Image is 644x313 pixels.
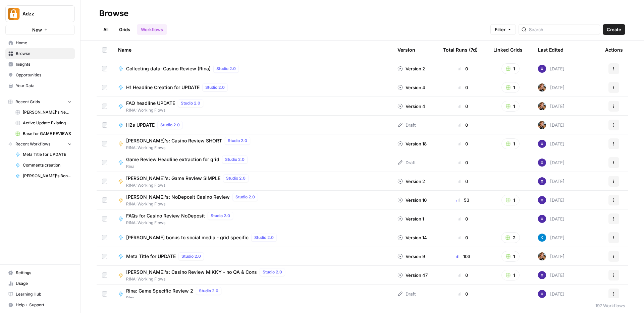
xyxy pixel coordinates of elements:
[538,177,546,185] img: c47u9ku7g2b7umnumlgy64eel5a2
[16,40,72,46] span: Home
[538,177,565,185] div: [DATE]
[126,107,206,113] span: RINA: Working Flows
[538,41,563,59] div: Last Edited
[443,122,483,128] div: 0
[501,270,520,280] button: 1
[538,234,565,242] div: [DATE]
[225,156,245,163] span: Studio 2.0
[397,234,427,241] div: Version 14
[23,131,72,137] span: Base for GAME REVIEWS
[5,267,75,278] a: Settings
[126,269,257,275] span: [PERSON_NAME]'s: Casino Review MIKKY - no QA & Cons
[538,65,565,73] div: [DATE]
[501,101,520,112] button: 1
[5,38,75,48] a: Home
[126,122,155,128] span: H2s UPDATE
[397,159,416,166] div: Draft
[118,174,387,188] a: [PERSON_NAME]'s: Game Review SIMPLEStudio 2.0RINA: Working Flows
[118,234,387,242] a: [PERSON_NAME] bonus to social media - grid specificStudio 2.0
[16,280,72,287] span: Usage
[443,65,483,72] div: 0
[118,268,387,282] a: [PERSON_NAME]'s: Casino Review MIKKY - no QA & ConsStudio 2.0RINA: Working Flows
[493,41,523,59] div: Linked Grids
[12,107,75,118] a: [PERSON_NAME]'s News Grid
[32,26,42,33] span: New
[5,80,75,91] a: Your Data
[5,70,75,80] a: Opportunities
[126,164,250,170] span: Rina
[199,288,218,294] span: Studio 2.0
[397,197,427,203] div: Version 10
[5,48,75,59] a: Browse
[538,83,546,91] img: nwfydx8388vtdjnj28izaazbsiv8
[126,182,251,188] span: RINA: Working Flows
[23,162,72,168] span: Comments creation
[529,26,597,33] input: Search
[16,83,72,89] span: Your Data
[126,137,222,144] span: [PERSON_NAME]'s: Casino Review SHORT
[538,215,565,223] div: [DATE]
[118,252,387,260] a: Meta Title for UPDATEStudio 2.0
[501,232,520,243] button: 2
[538,83,565,91] div: [DATE]
[538,121,565,129] div: [DATE]
[397,140,427,147] div: Version 18
[443,159,483,166] div: 0
[397,103,425,110] div: Version 4
[538,196,565,204] div: [DATE]
[538,234,546,242] img: iwdyqet48crsyhqvxhgywfzfcsin
[495,26,505,33] span: Filter
[538,252,546,260] img: nwfydx8388vtdjnj28izaazbsiv8
[443,234,483,241] div: 0
[126,194,230,200] span: [PERSON_NAME]'s: NoDeposit Casino Review
[137,24,167,35] a: Workflows
[5,97,75,107] button: Recent Grids
[12,160,75,171] a: Comments creation
[15,141,50,147] span: Recent Workflows
[8,8,20,20] img: Adzz Logo
[501,251,520,262] button: 1
[23,151,72,158] span: Meta Title for UPDATE
[254,235,274,241] span: Studio 2.0
[443,197,483,203] div: 53
[397,291,416,297] div: Draft
[126,100,175,107] span: FAQ headline UPDATE
[5,278,75,289] a: Usage
[595,302,625,309] div: 197 Workflows
[397,41,415,59] div: Version
[126,234,249,241] span: [PERSON_NAME] bonus to social media - grid specific
[397,84,425,91] div: Version 4
[228,138,247,144] span: Studio 2.0
[216,66,236,72] span: Studio 2.0
[538,252,565,260] div: [DATE]
[126,84,200,91] span: H1 Headline Creation for UPDATE
[118,41,387,59] div: Name
[16,302,72,308] span: Help + Support
[126,220,236,226] span: RINA: Working Flows
[118,83,387,91] a: H1 Headline Creation for UPDATEStudio 2.0
[126,201,261,207] span: RINA: Working Flows
[115,24,134,35] a: Grids
[443,178,483,185] div: 0
[12,118,75,128] a: Active Update Existing Post
[603,24,625,35] button: Create
[118,155,387,170] a: Game Review Headline extraction for gridStudio 2.0Rina
[118,287,387,301] a: Rina: Game Specific Review 2Studio 2.0Rina
[99,8,128,19] div: Browse
[443,272,483,278] div: 0
[501,63,520,74] button: 1
[23,109,72,115] span: [PERSON_NAME]'s News Grid
[23,120,72,126] span: Active Update Existing Post
[538,271,565,279] div: [DATE]
[538,140,565,148] div: [DATE]
[126,276,288,282] span: RINA: Working Flows
[443,84,483,91] div: 0
[443,253,483,260] div: 103
[5,289,75,300] a: Learning Hub
[605,41,623,59] div: Actions
[12,171,75,181] a: [PERSON_NAME]'s Bonus Text Creation [PERSON_NAME]
[126,288,193,294] span: Rina: Game Specific Review 2
[181,253,201,259] span: Studio 2.0
[5,59,75,70] a: Insights
[235,194,255,200] span: Studio 2.0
